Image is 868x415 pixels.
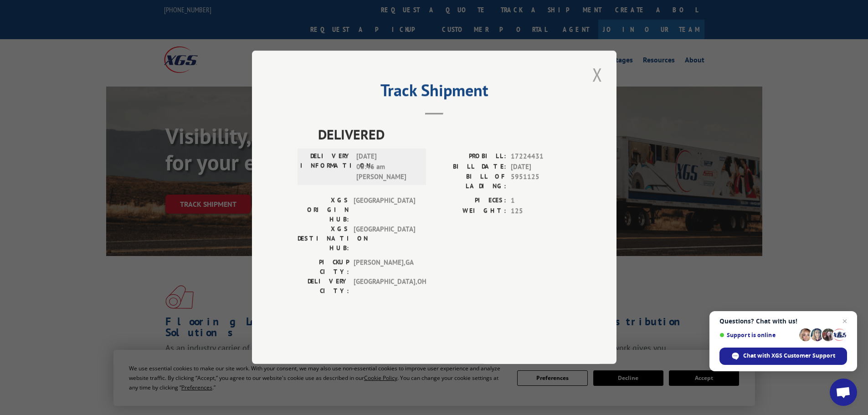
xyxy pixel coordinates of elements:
[300,152,352,183] label: DELIVERY INFORMATION:
[298,258,349,277] label: PICKUP CITY:
[434,172,506,191] label: BILL OF LADING:
[511,206,571,216] span: 125
[434,206,506,216] label: WEIGHT:
[590,62,605,87] button: Close modal
[719,318,847,325] span: Questions? Chat with us!
[434,196,506,206] label: PIECES:
[743,352,835,360] span: Chat with XGS Customer Support
[298,225,349,253] label: XGS DESTINATION HUB:
[511,172,571,191] span: 5951125
[354,196,415,225] span: [GEOGRAPHIC_DATA]
[356,152,418,183] span: [DATE] 08:46 am [PERSON_NAME]
[434,152,506,162] label: PROBILL:
[719,348,847,365] span: Chat with XGS Customer Support
[830,379,857,406] a: Open chat
[511,162,571,172] span: [DATE]
[298,277,349,296] label: DELIVERY CITY:
[354,225,415,253] span: [GEOGRAPHIC_DATA]
[434,162,506,172] label: BILL DATE:
[354,258,415,277] span: [PERSON_NAME] , GA
[354,277,415,296] span: [GEOGRAPHIC_DATA] , OH
[511,152,571,162] span: 17224431
[298,196,349,225] label: XGS ORIGIN HUB:
[298,84,571,101] h2: Track Shipment
[511,196,571,206] span: 1
[318,124,571,145] span: DELIVERED
[719,332,796,338] span: Support is online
